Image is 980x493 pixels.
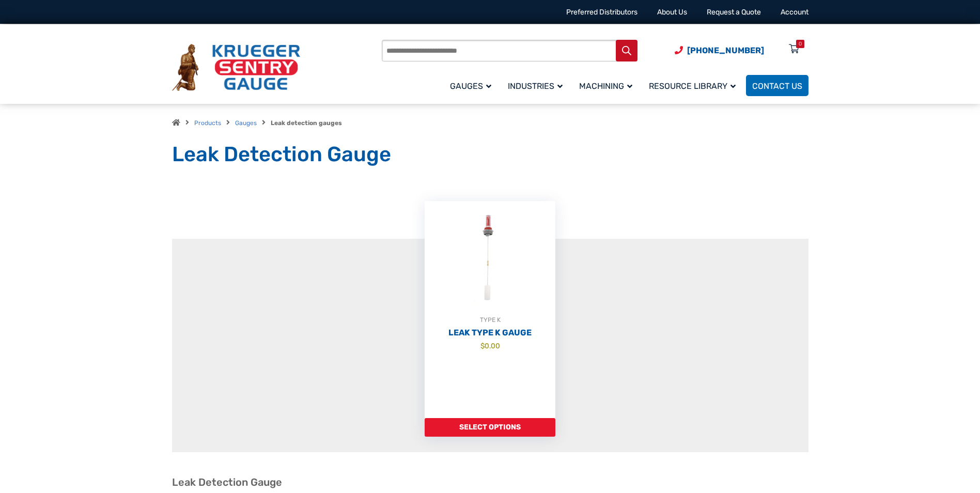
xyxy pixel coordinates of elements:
span: Contact Us [752,81,802,91]
a: Request a Quote [707,8,761,17]
a: Resource Library [643,73,746,98]
div: TYPE K [425,315,555,325]
img: Leak Detection Gauge [425,201,555,315]
a: Products [194,119,221,127]
span: Gauges [450,81,491,91]
a: About Us [657,8,687,17]
a: Add to cart: “Leak Type K Gauge” [425,418,555,437]
span: Industries [508,81,563,91]
a: TYPE KLeak Type K Gauge $0.00 [425,201,555,418]
strong: Leak detection gauges [271,119,342,127]
span: $ [480,342,485,350]
h2: Leak Type K Gauge [425,328,555,338]
h2: Leak Detection Gauge [172,476,808,489]
a: Industries [502,73,573,98]
span: Machining [579,81,632,91]
a: Contact Us [746,75,808,96]
a: Account [781,8,808,17]
a: Gauges [444,73,502,98]
a: Phone Number (920) 434-8860 [675,44,764,57]
h1: Leak Detection Gauge [172,142,808,167]
img: Krueger Sentry Gauge [172,44,300,91]
span: [PHONE_NUMBER] [687,45,764,55]
a: Machining [573,73,643,98]
a: Gauges [235,119,257,127]
a: Preferred Distributors [566,8,637,17]
div: 0 [799,40,802,48]
span: Resource Library [649,81,736,91]
bdi: 0.00 [480,342,500,350]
